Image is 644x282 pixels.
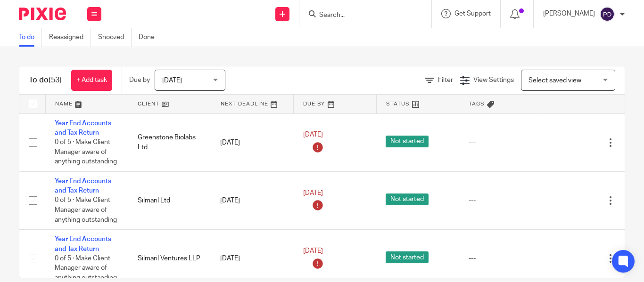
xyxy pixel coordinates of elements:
span: [DATE] [303,190,323,196]
img: svg%3E [600,7,615,22]
div: --- [469,138,533,147]
span: [DATE] [303,132,323,138]
span: Not started [386,136,429,147]
h1: To do [29,75,62,85]
img: Pixie [19,8,66,20]
span: Select saved view [528,77,581,84]
span: (53) [49,76,62,84]
span: [DATE] [303,248,323,254]
a: Done [139,28,162,47]
td: [DATE] [211,171,294,229]
a: Reassigned [49,28,91,47]
span: Not started [386,193,429,205]
span: 0 of 5 · Make Client Manager aware of anything outstanding [55,255,117,281]
p: Due by [129,75,150,85]
span: 0 of 5 · Make Client Manager aware of anything outstanding [55,197,117,223]
a: To do [19,28,42,47]
span: Not started [386,251,429,263]
input: Search [318,11,403,20]
div: --- [469,196,533,205]
span: [DATE] [162,77,182,84]
a: Year End Accounts and Tax Return [55,178,111,194]
td: Silmaril Ltd [128,171,211,229]
td: Greenstone Biolabs Ltd [128,113,211,171]
div: --- [469,254,533,263]
a: Year End Accounts and Tax Return [55,120,111,136]
span: Filter [438,77,453,83]
a: Year End Accounts and Tax Return [55,236,111,252]
p: [PERSON_NAME] [543,9,595,18]
a: + Add task [71,70,112,91]
span: Tags [469,101,485,106]
span: View Settings [473,77,514,83]
a: Snoozed [98,28,132,47]
span: 0 of 5 · Make Client Manager aware of anything outstanding [55,139,117,165]
span: Get Support [454,10,491,17]
td: [DATE] [211,113,294,171]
